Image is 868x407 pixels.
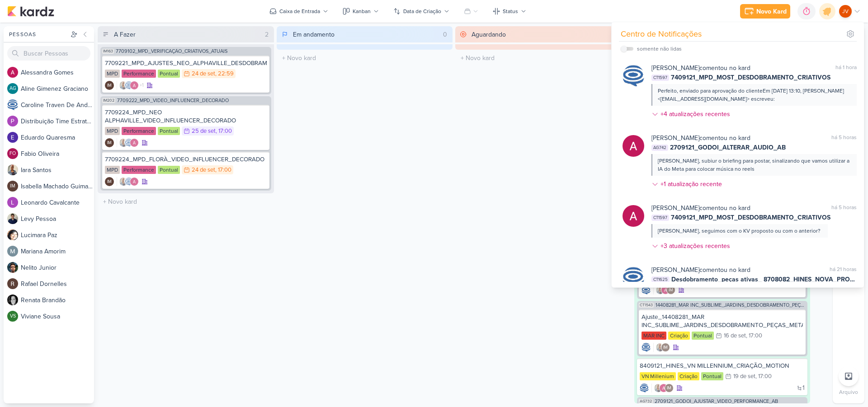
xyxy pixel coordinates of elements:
[654,384,663,393] img: Iara Santos
[656,285,665,295] img: Iara Santos
[215,71,234,77] div: , 22:59
[105,108,267,125] div: 7709224_MPD_NEO ALPHAVILLE_VIDEO_INFLUENCER_DECORADO
[7,311,18,322] div: Viviane Sousa
[642,285,651,295] img: Caroline Traven De Andrade
[660,241,732,251] div: +3 atualizações recentes
[7,197,18,208] img: Leonardo Cavalcante
[678,372,699,380] div: Criação
[642,313,803,329] div: Ajuste_14408281_MAR INC_SUBLIME_JARDINS_DESDOBRAMENTO_PEÇAS_META_ADS
[7,6,54,17] img: kardz.app
[117,177,139,186] div: Colaboradores: Iara Santos, Caroline Traven De Andrade, Alessandra Gomes
[642,285,651,295] div: Criador(a): Caroline Traven De Andrade
[640,372,676,380] div: VN Millenium
[639,303,654,308] span: CT1543
[21,279,94,289] div: R a f a e l D o r n e l l e s
[653,343,670,352] div: Colaboradores: Iara Santos, Isabella Machado Guimarães
[99,195,272,208] input: + Novo kard
[659,384,668,393] img: Alessandra Gomes
[667,386,671,391] p: IM
[216,128,232,134] div: , 17:00
[124,138,133,147] img: Caroline Traven De Andrade
[651,145,668,151] span: AG742
[215,167,231,173] div: , 17:00
[21,295,94,305] div: R e n a t a B r a n d ã o
[656,343,665,352] img: Iara Santos
[9,151,16,156] p: FO
[668,332,690,340] div: Criação
[21,84,94,94] div: A l i n e G i m e n e z G r a c i a n o
[102,49,114,54] span: IM163
[261,30,272,39] div: 2
[130,138,139,147] img: Alessandra Gomes
[105,127,120,135] div: MPD
[102,98,115,103] span: IM202
[642,343,651,352] div: Criador(a): Caroline Traven De Andrade
[105,166,120,174] div: MPD
[119,138,128,147] img: Iara Santos
[119,177,128,186] img: Iara Santos
[621,28,702,40] div: Centro de Notificações
[639,399,653,404] span: AG732
[661,285,670,295] img: Alessandra Gomes
[117,81,144,90] div: Colaboradores: Iara Santos, Caroline Traven De Andrade, Alessandra Gomes, Isabella Machado Guimarães
[640,384,649,393] div: Criador(a): Caroline Traven De Andrade
[457,51,630,65] input: + Novo kard
[669,288,673,293] p: IM
[651,133,750,143] div: comentou no kard
[105,155,267,164] div: 7709224_MPD_FLORÀ_VIDEO_INFLUENCER_DECORADO
[105,138,114,147] div: Isabella Machado Guimarães
[107,141,112,145] p: IM
[105,59,267,67] div: 7709221_MPD_AJUSTES_NEO_ALPHAVILLE_DESDOBRAMENTO_DE_PEÇAS
[105,70,120,78] div: MPD
[642,332,666,340] div: MAR INC
[658,227,821,235] div: [PERSON_NAME], seguimos com o KV proposto ou com o anterior?
[21,117,94,126] div: D i s t r i b u i ç ã o T i m e E s t r a t é g i c o
[651,64,699,72] b: [PERSON_NAME]
[830,265,857,275] div: há 21 horas
[651,63,750,73] div: comentou no kard
[637,45,682,53] div: somente não lidas
[122,70,156,78] div: Performance
[7,30,69,38] div: Pessoas
[21,165,94,175] div: I a r a S a n t o s
[658,157,849,173] div: [PERSON_NAME], subiur o briefing para postar, sinalizando que vamos utilizar a IA do Meta para co...
[21,182,94,191] div: I s a b e l l a M a c h a d o G u i m a r ã e s
[671,213,830,222] span: 7409121_MPD_MOST_DESDOBRAMENTO_CRIATIVOS
[746,333,762,339] div: , 17:00
[130,81,139,90] img: Alessandra Gomes
[105,177,114,186] div: Criador(a): Isabella Machado Guimarães
[105,138,114,147] div: Criador(a): Isabella Machado Guimarães
[756,7,787,16] div: Novo Kard
[21,214,94,224] div: L e v y P e s s o a
[7,83,18,94] div: Aline Gimenez Graciano
[653,285,675,295] div: Colaboradores: Iara Santos, Alessandra Gomes, Isabella Machado Guimarães
[623,65,644,87] img: Caroline Traven De Andrade
[130,177,139,186] img: Alessandra Gomes
[21,263,94,272] div: N e l i t o J u n i o r
[656,303,806,308] span: 14408281_MAR INC_SUBLIME_JARDINS_DESDOBRAMENTO_PEÇAS_META_ADS
[665,384,674,393] div: Isabella Machado Guimarães
[7,213,18,224] img: Levy Pessoa
[192,71,215,77] div: 24 de set
[139,82,144,89] span: +1
[7,262,18,273] img: Nelito Junior
[192,128,216,134] div: 25 de set
[651,134,699,142] b: [PERSON_NAME]
[158,127,180,135] div: Pontual
[116,49,227,54] span: 7709102_MPD_VERIFICAÇÃO_CRIATIVOS_ATUAIS
[651,276,670,283] span: CT1625
[107,180,112,184] p: IM
[651,265,750,275] div: comentou no kard
[7,278,18,289] img: Rafael Dornelles
[124,177,133,186] img: Caroline Traven De Andrade
[666,285,675,295] div: Isabella Machado Guimarães
[21,100,94,110] div: C a r o l i n e T r a v e n D e A n d r a d e
[21,230,94,240] div: L u c i m a r a P a z
[122,127,156,135] div: Performance
[724,333,746,339] div: 16 de set
[835,63,857,73] div: há 1 hora
[10,184,15,189] p: IM
[7,295,18,305] img: Renata Brandão
[278,51,451,65] input: + Novo kard
[623,205,644,227] img: Alessandra Gomes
